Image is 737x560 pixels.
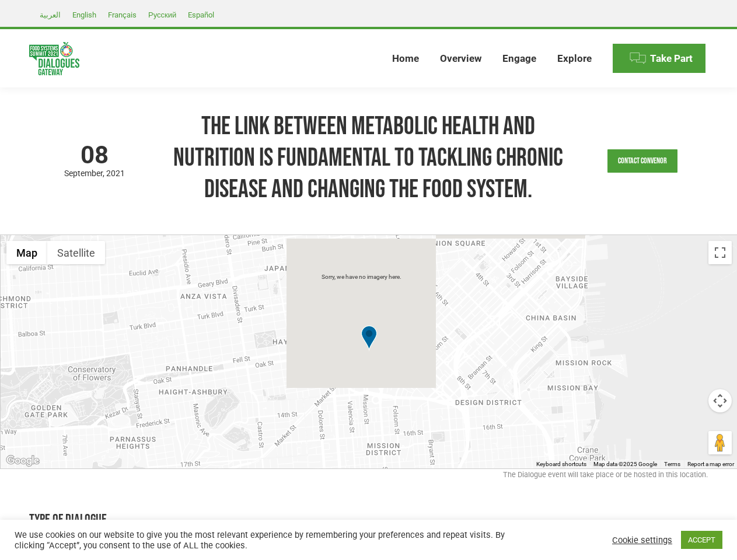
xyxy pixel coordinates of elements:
a: Open this area in Google Maps (opens a new window) [4,453,42,468]
span: Español [188,10,214,19]
span: 08 [29,143,160,167]
button: Map camera controls [708,389,732,412]
span: Explore [557,52,592,65]
img: Menu icon [629,50,647,67]
a: Español [182,8,220,22]
span: Français [108,10,137,19]
span: Home [392,52,419,65]
span: Русский [148,10,176,19]
img: Food Systems Summit Dialogues [29,42,79,75]
img: Google [4,453,42,468]
a: English [67,8,102,22]
span: Map data ©2025 Google [593,461,657,467]
span: 2021 [106,169,125,178]
button: Keyboard shortcuts [536,460,586,468]
a: Cookie settings [612,535,672,545]
a: Report a map error [687,461,734,467]
a: العربية [34,8,67,22]
span: Engage [502,52,536,65]
span: Take Part [650,52,693,65]
a: Français [102,8,142,22]
h1: The link between metabolic health and nutrition is fundamental to tackling chronic disease and ch... [172,111,565,205]
a: ACCEPT [681,531,722,549]
button: Show satellite imagery [47,241,105,264]
h3: Type of Dialogue [29,510,246,531]
a: Contact Convenor [607,149,677,173]
button: Drag Pegman onto the map to open Street View [708,431,732,454]
div: The Dialogue event will take place or be hosted in this location. [29,469,708,487]
span: Overview [440,52,481,65]
button: Toggle fullscreen view [708,241,732,264]
span: English [72,10,96,19]
div: We use cookies on our website to give you the most relevant experience by remembering your prefer... [15,530,510,551]
span: September [64,169,106,178]
a: Русский [142,8,182,22]
a: Terms (opens in new tab) [664,461,680,467]
span: العربية [40,10,61,19]
button: Show street map [6,241,47,264]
